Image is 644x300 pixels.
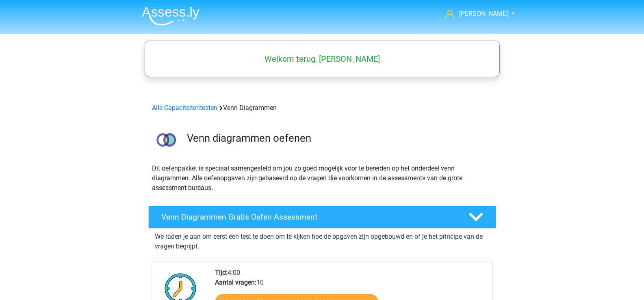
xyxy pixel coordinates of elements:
div: Venn Diagrammen [149,103,496,113]
h3: Venn diagrammen oefenen [187,132,490,145]
p: Dit oefenpakket is speciaal samengesteld om jou zo goed mogelijk voor te bereiden op het onderdee... [152,164,492,193]
img: Assessly [142,6,199,26]
a: [PERSON_NAME] [442,9,509,19]
h5: Welkom terug, [PERSON_NAME] [149,54,496,64]
p: We raden je aan om eerst een test te doen om te kijken hoe de opgaven zijn opgebouwd en of je het... [155,232,490,251]
a: Venn Diagrammen Gratis Oefen Assessment [145,206,499,229]
a: Alle Capaciteitentesten [152,104,217,112]
b: Tijd: [215,269,228,276]
b: Aantal vragen: [215,278,256,286]
h4: Venn Diagrammen Gratis Oefen Assessment [161,212,455,222]
img: venn diagrammen [149,123,183,157]
span: [PERSON_NAME] [459,10,508,17]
